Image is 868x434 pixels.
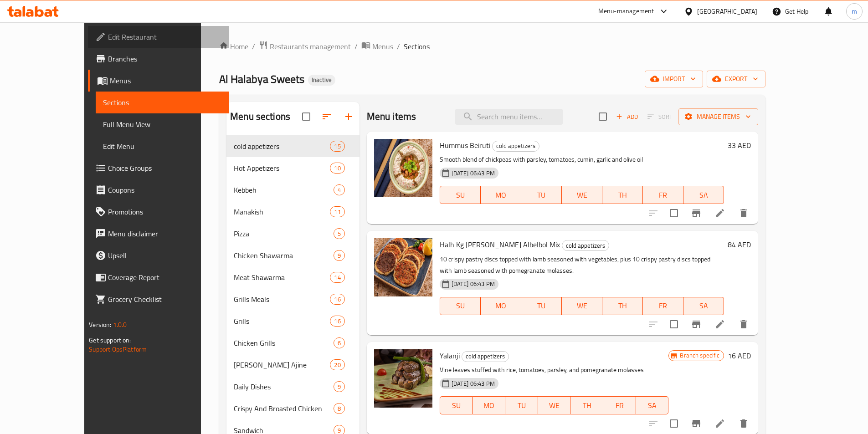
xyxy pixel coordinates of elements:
span: [DATE] 06:43 PM [448,379,498,388]
p: Vine leaves stuffed with rice, tomatoes, parsley, and pomegranate molasses [440,364,669,376]
li: / [252,41,255,52]
span: 15 [330,142,344,151]
button: WE [538,396,571,414]
span: Daily Dishes [234,381,333,392]
a: Promotions [88,201,229,223]
a: Upsell [88,245,229,266]
span: 16 [330,295,344,304]
span: Meat Shawarma [234,272,330,283]
button: TU [521,186,562,204]
button: MO [481,186,521,204]
span: Menu disclaimer [108,228,222,239]
span: Chicken Grills [234,337,333,348]
button: SA [683,186,724,204]
span: MO [484,299,518,312]
div: Grills Meals16 [226,288,360,310]
button: export [707,71,765,87]
span: 5 [334,230,344,238]
div: items [334,184,345,195]
span: import [652,73,696,85]
span: 6 [334,339,344,347]
a: Coverage Report [88,266,229,288]
span: MO [484,189,518,202]
h2: Menu items [367,110,416,123]
span: Crispy And Broasted Chicken [234,403,333,414]
span: export [714,73,758,85]
div: Pizza5 [226,223,360,245]
div: [GEOGRAPHIC_DATA] [697,6,757,16]
button: Manage items [678,108,758,125]
button: SA [636,396,669,414]
span: FR [647,189,680,202]
span: 20 [330,361,344,369]
div: Chicken Grills6 [226,332,360,354]
img: Yalanji [374,349,432,408]
div: Menu-management [598,6,654,17]
span: Promotions [108,206,222,217]
span: Inactive [308,76,335,84]
h6: 84 AED [728,238,751,251]
p: 10 crispy pastry discs topped with lamb seasoned with vegetables, plus 10 crispy pastry discs top... [440,254,724,276]
span: cold appetizers [562,240,609,251]
div: Manakish11 [226,201,360,223]
button: FR [643,186,683,204]
span: MO [476,399,502,412]
span: Select all sections [297,107,316,126]
div: items [334,403,345,414]
span: cold appetizers [234,141,330,152]
div: Chicken Shawarma9 [226,245,360,266]
button: FR [603,396,636,414]
span: 4 [334,186,344,194]
span: SU [444,299,477,312]
span: Select to update [664,204,683,223]
span: TU [525,189,558,202]
button: SA [683,297,724,315]
span: 11 [330,208,344,216]
span: Grills [234,316,330,327]
span: Al Halabya Sweets [219,69,304,89]
div: items [334,381,345,392]
a: Menus [361,41,393,52]
span: m [852,6,857,16]
span: Coupons [108,184,222,195]
span: Select to update [664,414,683,433]
button: delete [733,313,755,335]
span: SA [687,299,720,312]
span: Branches [108,53,222,64]
span: Edit Restaurant [108,31,222,42]
button: delete [733,202,755,224]
span: Yalanji [440,349,460,363]
span: Sections [404,41,430,52]
span: Version: [89,319,111,331]
span: 10 [330,164,344,173]
span: TH [574,399,600,412]
button: MO [473,396,505,414]
h2: Menu sections [230,110,290,123]
div: Meat Shawarma14 [226,266,360,288]
button: WE [562,297,602,315]
div: cold appetizers [492,141,539,152]
h6: 16 AED [728,349,751,362]
span: 16 [330,317,344,326]
a: Edit menu item [714,208,725,219]
span: FR [647,299,680,312]
h6: 33 AED [728,139,751,152]
div: Daily Dishes9 [226,376,360,398]
a: Coupons [88,179,229,201]
span: Chicken Shawarma [234,250,333,261]
span: [PERSON_NAME] Ajine [234,359,330,370]
a: Choice Groups [88,157,229,179]
button: SU [440,186,481,204]
span: Select to update [664,315,683,334]
span: 14 [330,273,344,282]
button: TH [602,297,643,315]
span: Sections [103,97,222,108]
a: Restaurants management [259,41,351,52]
span: Branch specific [676,351,723,360]
div: Grills16 [226,310,360,332]
div: Lahm Bil Ajine [234,359,330,370]
button: TH [570,396,603,414]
